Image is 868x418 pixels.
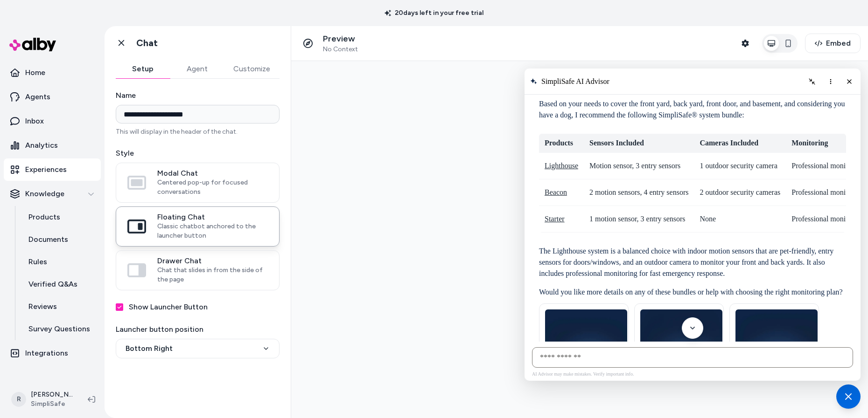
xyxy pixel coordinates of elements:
button: Agent [170,60,224,78]
p: Knowledge [25,188,64,199]
span: Floating Chat [157,212,268,222]
span: Chat that slides in from the side of the page [157,266,268,284]
p: Verified Q&As [28,279,77,290]
span: SimpliSafe [31,399,73,409]
label: Name [116,90,280,101]
p: 20 days left in your free trial [379,8,489,18]
span: Modal Chat [157,169,268,178]
p: Rules [28,256,47,267]
p: Preview [323,34,358,44]
button: Embed [805,34,861,53]
p: Analytics [25,140,58,151]
a: Verified Q&As [19,273,101,295]
a: Home [4,62,101,84]
label: Style [116,148,280,159]
span: No Context [323,45,358,54]
button: Customize [224,60,280,78]
p: Experiences [25,164,67,175]
p: Products [28,212,60,223]
p: Integrations [25,348,68,359]
button: Setup [116,60,170,78]
p: Inbox [25,116,44,127]
span: Embed [826,38,851,49]
p: This will display in the header of the chat. [116,127,280,137]
p: [PERSON_NAME] [31,390,73,399]
p: Reviews [28,301,57,312]
a: Agents [4,86,101,108]
span: Drawer Chat [157,256,268,266]
a: Reviews [19,295,101,318]
a: Rules [19,251,101,273]
label: Launcher button position [116,324,280,335]
span: R [11,392,26,407]
span: Classic chatbot anchored to the launcher button [157,222,268,240]
p: Home [25,67,45,78]
a: Analytics [4,134,101,157]
a: Inbox [4,110,101,132]
label: Show Launcher Button [129,302,208,313]
p: Documents [28,234,68,245]
h1: Chat [136,37,158,49]
a: Integrations [4,342,101,364]
a: Experiences [4,158,101,181]
a: Products [19,206,101,228]
img: alby Logo [9,38,56,51]
p: Survey Questions [28,323,90,335]
button: Knowledge [4,183,101,205]
a: Survey Questions [19,318,101,340]
button: R[PERSON_NAME]SimpliSafe [6,384,80,414]
a: Documents [19,228,101,251]
p: Agents [25,91,50,103]
span: Centered pop-up for focused conversations [157,178,268,197]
